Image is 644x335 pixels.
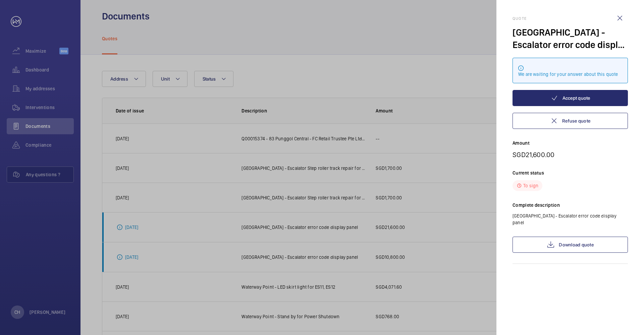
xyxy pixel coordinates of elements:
[513,202,628,208] p: Complete description
[513,140,628,146] p: Amount
[513,90,628,106] button: Accept quote
[518,71,622,78] div: We are waiting for your answer about this quote
[513,237,628,253] a: Download quote
[513,150,628,159] p: SGD21,600.00
[513,26,628,51] div: [GEOGRAPHIC_DATA] - Escalator error code display panel
[513,170,628,176] p: Current status
[513,16,628,21] h2: Quote
[513,212,628,226] p: [GEOGRAPHIC_DATA] - Escalator error code display panel
[523,182,538,189] p: To sign
[513,113,628,129] button: Refuse quote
